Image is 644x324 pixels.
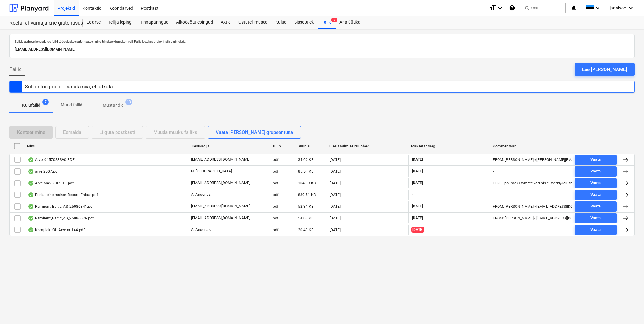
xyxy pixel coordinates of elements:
[28,204,94,209] div: Ramirent_Baltic_AS_25086341.pdf
[28,216,94,221] div: Ramirent_Baltic_AS_25086576.pdf
[298,193,316,197] div: 839.51 KB
[571,4,577,12] i: notifications
[590,203,601,210] div: Vaata
[216,128,293,136] div: Vaata [PERSON_NAME] grupeerituna
[575,166,617,177] button: Vaata
[493,228,494,232] div: -
[590,168,601,175] div: Vaata
[273,204,278,209] div: pdf
[191,157,250,162] p: [EMAIL_ADDRESS][DOMAIN_NAME]
[612,294,644,324] iframe: Chat Widget
[493,169,494,174] div: -
[83,16,104,29] a: Eelarve
[330,181,341,185] div: [DATE]
[582,65,627,74] div: Lae [PERSON_NAME]
[191,215,250,221] p: [EMAIL_ADDRESS][DOMAIN_NAME]
[28,157,34,162] div: Andmed failist loetud
[298,204,313,209] div: 52.31 KB
[28,227,34,232] div: Andmed failist loetud
[28,169,34,174] div: Andmed failist loetud
[590,179,601,187] div: Vaata
[235,16,271,29] a: Ostutellimused
[25,84,113,90] div: Sul on töö pooleli. Vajuta siia, et jätkata
[135,16,172,29] a: Hinnapäringud
[273,228,278,232] div: pdf
[318,16,336,29] a: Failid7
[42,99,49,105] span: 7
[411,169,424,174] span: [DATE]
[522,3,566,13] button: Otsi
[22,102,40,109] p: Kulufailid
[627,4,635,12] i: keyboard_arrow_down
[575,178,617,188] button: Vaata
[575,155,617,165] button: Vaata
[28,227,85,232] div: Komplekt OÜ Arve nr 144.pdf
[496,4,504,12] i: keyboard_arrow_down
[208,126,301,139] button: Vaata [PERSON_NAME] grupeerituna
[9,20,75,27] div: Roela rahvamaja energiatõhususe ehitustööd [ROELA]
[411,180,424,186] span: [DATE]
[191,204,250,209] p: [EMAIL_ADDRESS][DOMAIN_NAME]
[298,169,313,174] div: 85.54 KB
[411,157,424,162] span: [DATE]
[411,192,414,197] span: -
[509,4,515,12] i: Abikeskus
[330,169,341,174] div: [DATE]
[273,158,278,162] div: pdf
[15,39,629,44] p: Sellele aadressile saadetud failid töödeldakse automaatselt ning tehakse viirusekontroll. Failid ...
[590,226,601,233] div: Vaata
[575,201,617,212] button: Vaata
[411,144,488,148] div: Maksetähtaeg
[27,144,186,148] div: Nimi
[575,190,617,200] button: Vaata
[191,169,232,174] p: N. [GEOGRAPHIC_DATA]
[493,193,494,197] div: -
[191,227,211,232] p: A. Angerjas
[104,16,135,29] a: Tellija leping
[590,191,601,198] div: Vaata
[191,192,211,197] p: A. Angerjas
[606,5,626,10] span: i. jaanisoo
[273,169,278,174] div: pdf
[191,144,267,148] div: Üleslaadija
[331,18,337,22] span: 7
[28,169,59,174] div: arve 2507.pdf
[330,216,341,220] div: [DATE]
[330,228,341,232] div: [DATE]
[524,5,529,10] span: search
[298,216,313,220] div: 54.07 KB
[411,215,424,221] span: [DATE]
[15,46,629,53] p: [EMAIL_ADDRESS][DOMAIN_NAME]
[489,4,496,12] i: format_size
[330,158,341,162] div: [DATE]
[290,16,318,29] a: Sissetulek
[172,16,217,29] div: Alltöövõtulepingud
[273,216,278,220] div: pdf
[273,181,278,185] div: pdf
[330,204,341,209] div: [DATE]
[191,180,250,186] p: [EMAIL_ADDRESS][DOMAIN_NAME]
[318,16,336,29] div: Failid
[28,157,75,162] div: Arve_0457083390.PDF
[575,63,635,76] button: Lae [PERSON_NAME]
[575,213,617,223] button: Vaata
[125,99,132,105] span: 13
[273,193,278,197] div: pdf
[590,156,601,163] div: Vaata
[61,102,82,108] p: Muud failid
[411,204,424,209] span: [DATE]
[9,66,22,73] span: Failid
[28,181,74,186] div: Arve MA25107311.pdf
[271,16,290,29] div: Kulud
[493,144,569,148] div: Kommentaar
[336,16,364,29] a: Analüütika
[28,192,34,197] div: Andmed failist loetud
[411,227,424,233] span: [DATE]
[28,181,34,186] div: Andmed failist loetud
